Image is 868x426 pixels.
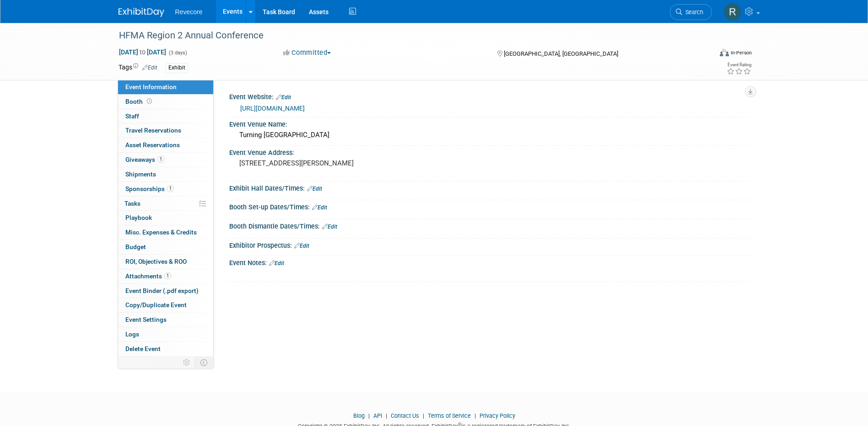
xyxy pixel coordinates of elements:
[229,256,750,268] div: Event Notes:
[118,153,213,167] a: Giveaways1
[391,412,419,419] a: Contact Us
[125,98,154,105] span: Booth
[118,225,213,240] a: Misc. Expenses & Credits
[167,185,174,192] span: 1
[125,127,181,134] span: Travel Reservations
[142,64,157,71] a: Edit
[119,48,167,56] span: [DATE] [DATE]
[175,8,203,16] span: Revecore
[118,284,213,298] a: Event Binder (.pdf export)
[730,49,752,56] div: In-Person
[236,128,743,142] div: Turning [GEOGRAPHIC_DATA]
[119,63,157,73] td: Tags
[119,8,164,17] img: ExhibitDay
[480,412,515,419] a: Privacy Policy
[125,272,171,280] span: Attachments
[145,98,154,105] span: Booth not reserved yet
[312,204,327,211] a: Edit
[157,156,164,163] span: 1
[118,327,213,341] a: Logs
[125,330,139,338] span: Logs
[504,50,618,57] span: [GEOGRAPHIC_DATA], [GEOGRAPHIC_DATA]
[116,27,698,44] div: HFMA Region 2 Annual Conference
[125,316,167,323] span: Event Settings
[118,255,213,269] a: ROI, Objectives & ROO
[179,357,195,368] td: Personalize Event Tab Strip
[168,50,187,56] span: (3 days)
[125,185,174,192] span: Sponsorships
[428,412,471,419] a: Terms of Service
[240,105,305,112] a: [URL][DOMAIN_NAME]
[118,95,213,109] a: Booth
[421,412,426,419] span: |
[229,200,750,212] div: Booth Set-up Dates/Times:
[280,48,334,58] button: Committed
[727,63,751,67] div: Event Rating
[125,301,187,309] span: Copy/Duplicate Event
[307,186,322,192] a: Edit
[276,94,291,101] a: Edit
[670,4,712,20] a: Search
[125,287,199,294] span: Event Binder (.pdf export)
[229,181,750,193] div: Exhibit Hall Dates/Times:
[138,48,147,56] span: to
[682,9,703,16] span: Search
[383,412,389,419] span: |
[125,83,177,91] span: Event Information
[125,112,139,120] span: Staff
[118,342,213,356] a: Delete Event
[658,48,752,61] div: Event Format
[118,167,213,181] a: Shipments
[229,90,750,102] div: Event Website:
[322,224,337,230] a: Edit
[124,200,140,207] span: Tasks
[118,123,213,138] a: Travel Reservations
[125,141,180,149] span: Asset Reservations
[125,156,164,163] span: Giveaways
[720,49,729,56] img: Format-Inperson.png
[194,357,213,368] td: Toggle Event Tabs
[118,197,213,211] a: Tasks
[118,298,213,312] a: Copy/Duplicate Event
[118,269,213,283] a: Attachments1
[269,260,284,266] a: Edit
[125,345,161,352] span: Delete Event
[229,219,750,231] div: Booth Dismantle Dates/Times:
[118,138,213,152] a: Asset Reservations
[472,412,478,419] span: |
[118,313,213,327] a: Event Settings
[125,243,146,250] span: Budget
[373,412,382,419] a: API
[125,170,156,178] span: Shipments
[118,80,213,94] a: Event Information
[125,258,187,265] span: ROI, Objectives & ROO
[229,117,750,129] div: Event Venue Name:
[229,239,750,250] div: Exhibitor Prospectus:
[353,412,365,419] a: Blog
[118,240,213,254] a: Budget
[125,214,152,221] span: Playbook
[118,109,213,123] a: Staff
[239,159,436,167] pre: [STREET_ADDRESS][PERSON_NAME]
[366,412,372,419] span: |
[294,243,309,249] a: Edit
[166,63,188,73] div: Exhibit
[118,182,213,196] a: Sponsorships1
[724,3,741,21] img: Rachael Sires
[118,211,213,225] a: Playbook
[229,146,750,157] div: Event Venue Address:
[164,272,171,279] span: 1
[125,229,197,236] span: Misc. Expenses & Credits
